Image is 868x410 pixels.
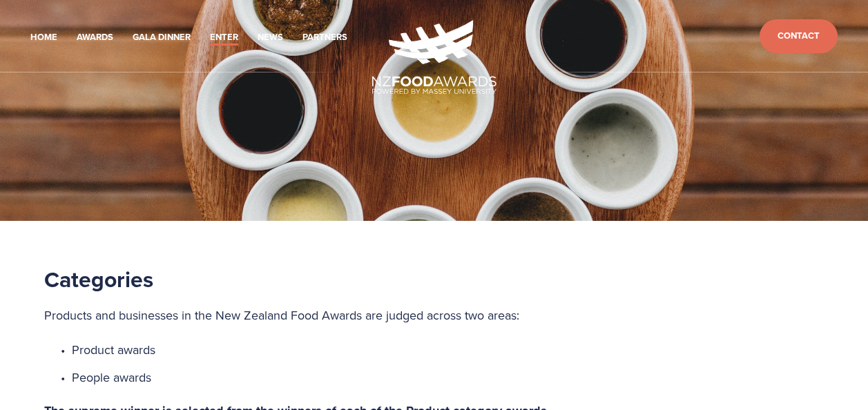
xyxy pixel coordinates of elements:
[258,30,283,46] a: News
[302,30,347,46] a: Partners
[72,339,824,361] p: Product awards
[30,30,57,46] a: Home
[44,304,824,326] p: Products and businesses in the New Zealand Food Awards are judged across two areas:
[210,30,238,46] a: Enter
[760,19,838,53] a: Contact
[77,30,113,46] a: Awards
[44,263,153,295] strong: Categories
[72,367,824,389] p: People awards
[133,30,191,46] a: Gala Dinner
